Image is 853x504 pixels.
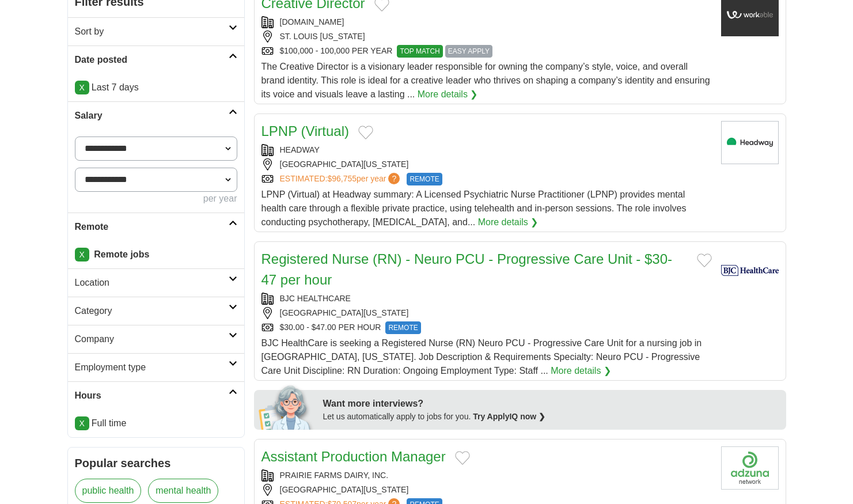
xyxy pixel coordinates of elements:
span: ? [388,173,400,184]
h2: Location [75,276,229,290]
img: BJC HealthCare logo [721,249,779,292]
div: PRAIRIE FARMS DAIRY, INC. [261,469,712,482]
a: Sort by [68,17,244,46]
a: More details ❯ [551,364,611,378]
a: More details ❯ [478,215,539,229]
div: [DOMAIN_NAME] [261,16,712,28]
a: LPNP (Virtual) [261,123,350,139]
div: $30.00 - $47.00 PER HOUR [261,321,712,334]
h2: Date posted [75,53,229,67]
a: Try ApplyIQ now ❯ [473,412,545,421]
h2: Company [75,332,229,346]
span: TOP MATCH [397,45,442,58]
a: HEADWAY [280,145,320,154]
div: [GEOGRAPHIC_DATA][US_STATE] [261,307,712,319]
span: EASY APPLY [445,45,492,58]
a: X [75,416,89,430]
a: mental health [148,479,218,503]
div: Let us automatically apply to jobs for you. [323,411,779,423]
h2: Employment type [75,361,229,374]
a: Registered Nurse (RN) - Neuro PCU - Progressive Care Unit - $30-47 per hour [261,251,673,287]
span: LPNP (Virtual) at Headway summary: A Licensed Psychiatric Nurse Practitioner (LPNP) provides ment... [261,190,687,227]
strong: Remote jobs [94,249,149,259]
h2: Remote [75,220,229,234]
span: $96,755 [327,174,357,183]
img: Company logo [721,446,779,490]
a: ESTIMATED:$96,755per year? [280,173,403,185]
span: REMOTE [385,321,420,334]
div: [GEOGRAPHIC_DATA][US_STATE] [261,158,712,170]
span: REMOTE [407,173,442,185]
a: Hours [68,381,244,410]
a: Assistant Production Manager [261,449,446,464]
a: Remote [68,213,244,241]
button: Add to favorite jobs [455,451,470,465]
h2: Popular searches [75,454,237,472]
div: [GEOGRAPHIC_DATA][US_STATE] [261,484,712,496]
a: Salary [68,101,244,130]
div: per year [75,192,237,206]
a: X [75,248,89,262]
div: ST. LOUIS [US_STATE] [261,31,712,43]
h2: Category [75,304,229,318]
a: BJC HEALTHCARE [280,294,351,303]
div: Want more interviews? [323,397,779,411]
div: $100,000 - 100,000 PER YEAR [261,45,712,58]
p: Last 7 days [75,81,237,94]
img: apply-iq-scientist.png [259,384,314,430]
li: Full time [75,416,237,430]
a: Category [68,297,244,325]
h2: Salary [75,109,229,123]
a: Employment type [68,353,244,381]
button: Add to favorite jobs [697,253,712,267]
a: X [75,81,89,94]
img: Headway logo [721,121,779,164]
h2: Hours [75,389,229,403]
a: Location [68,268,244,297]
h2: Sort by [75,25,229,39]
a: public health [75,479,142,503]
a: Date posted [68,46,244,74]
a: More details ❯ [418,88,478,101]
button: Add to favorite jobs [358,126,373,139]
span: BJC HealthCare is seeking a Registered Nurse (RN) Neuro PCU - Progressive Care Unit for a nursing... [261,338,702,376]
span: The Creative Director is a visionary leader responsible for owning the company’s style, voice, an... [261,62,710,99]
a: Company [68,325,244,353]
